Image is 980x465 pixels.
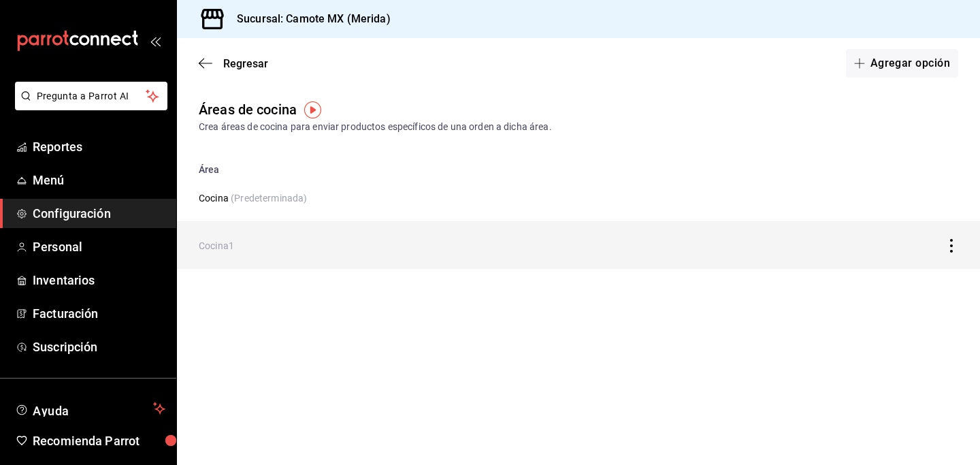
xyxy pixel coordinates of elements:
div: Crea áreas de cocina para enviar productos específicos de una orden a dicha área. [199,120,958,134]
span: Menú [33,171,165,189]
span: Suscripción [33,338,165,356]
button: open_drawer_menu [150,35,161,46]
span: Facturación [33,304,165,323]
button: Agregar opción [846,49,958,78]
button: Pregunta a Parrot AI [15,82,167,110]
span: Reportes [33,138,165,156]
span: (Predeterminada) [231,193,307,204]
span: Recomienda Parrot [33,432,165,450]
td: Cocina1 [177,222,770,270]
span: Inventarios [33,271,165,289]
span: Ayuda [33,400,148,417]
span: Pregunta a Parrot AI [37,89,146,103]
table: discountsTable [177,156,980,269]
h3: Sucursal: Camote MX (Merida) [226,11,391,27]
button: Regresar [199,57,268,70]
th: Área [177,156,770,175]
span: Regresar [223,57,268,70]
div: Áreas de cocina [199,99,297,120]
img: Tooltip marker [304,101,321,118]
a: Pregunta a Parrot AI [10,99,167,113]
span: Personal [33,238,165,256]
td: Cocina [177,175,770,222]
span: Configuración [33,204,165,223]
